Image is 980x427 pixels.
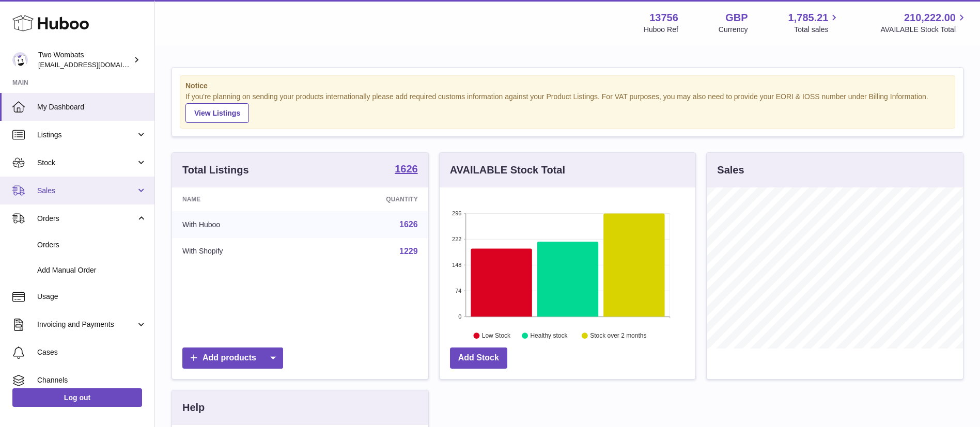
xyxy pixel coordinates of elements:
strong: GBP [725,11,748,25]
a: 1,785.21 Total sales [788,11,841,35]
span: Invoicing and Payments [37,320,136,329]
text: 222 [452,236,461,242]
span: Sales [37,186,136,196]
span: Usage [37,292,147,302]
text: Healthy stock [530,332,568,339]
span: Listings [37,130,136,140]
div: Currency [719,25,748,35]
text: 148 [452,262,461,268]
span: Add Manual Order [37,265,147,275]
span: Stock [37,158,136,168]
a: Log out [12,388,142,407]
div: Two Wombats [38,50,131,70]
div: Huboo Ref [644,25,678,35]
span: 210,222.00 [904,11,956,25]
span: AVAILABLE Stock Total [880,25,968,35]
a: 1626 [399,220,418,229]
span: Total sales [794,25,840,35]
h3: Total Listings [182,163,249,177]
div: If you're planning on sending your products internationally please add required customs informati... [185,92,950,123]
text: 0 [458,313,461,320]
a: 1626 [395,164,418,176]
a: 1229 [399,247,418,256]
text: 74 [455,288,461,294]
td: With Huboo [172,211,310,238]
strong: 1626 [395,164,418,174]
td: With Shopify [172,238,310,265]
th: Quantity [310,187,428,211]
span: Orders [37,240,147,250]
span: Orders [37,214,136,224]
text: 296 [452,210,461,216]
strong: Notice [185,81,950,91]
th: Name [172,187,310,211]
span: Cases [37,347,147,357]
text: Low Stock [482,332,511,339]
h3: Sales [717,163,744,177]
a: Add products [182,347,283,369]
a: Add Stock [450,347,507,369]
strong: 13756 [649,11,678,25]
h3: AVAILABLE Stock Total [450,163,565,177]
span: My Dashboard [37,102,147,112]
span: Channels [37,375,147,385]
h3: Help [182,401,205,415]
span: 1,785.21 [788,11,829,25]
img: internalAdmin-13756@internal.huboo.com [12,52,28,68]
span: [EMAIL_ADDRESS][DOMAIN_NAME] [38,60,152,69]
a: View Listings [185,103,249,123]
a: 210,222.00 AVAILABLE Stock Total [880,11,968,35]
text: Stock over 2 months [590,332,646,339]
